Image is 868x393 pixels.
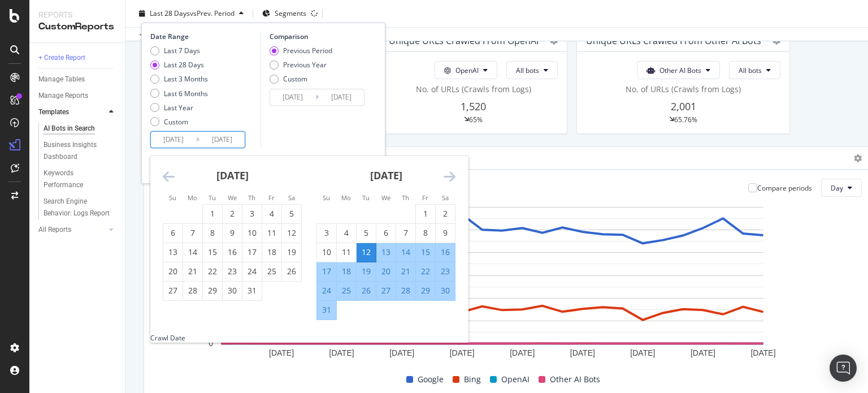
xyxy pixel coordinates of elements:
[691,348,715,357] text: [DATE]
[223,223,242,243] td: Choose Wednesday, July 9, 2025 as your check-in date. It’s available.
[183,227,202,239] div: 7
[436,285,455,296] div: 30
[436,223,455,243] td: Choose Saturday, August 9, 2025 as your check-in date. It’s available.
[270,74,332,84] div: Custom
[150,117,208,127] div: Custom
[450,348,475,357] text: [DATE]
[203,243,223,262] td: Choose Tuesday, July 15, 2025 as your check-in date. It’s available.
[258,5,311,23] button: Segments
[183,285,202,296] div: 28
[317,304,336,316] div: 31
[183,223,203,243] td: Choose Monday, July 7, 2025 as your check-in date. It’s available.
[576,29,790,137] div: Unique URLs Crawled from Other AI BotsOther AI BotsAll botsNo. of URLs (Crawls from Logs)2,00165.76%
[357,227,376,239] div: 5
[381,193,390,202] small: We
[203,281,223,300] td: Choose Tuesday, July 29, 2025 as your check-in date. It’s available.
[323,193,330,202] small: Su
[223,227,242,239] div: 9
[506,61,558,79] button: All bots
[270,46,332,55] div: Previous Period
[262,223,282,243] td: Choose Friday, July 11, 2025 as your check-in date. It’s available.
[282,243,302,262] td: Choose Saturday, July 19, 2025 as your check-in date. It’s available.
[337,247,356,258] div: 11
[357,262,376,281] td: Selected. Tuesday, August 19, 2025
[38,224,106,236] a: All Reports
[376,243,396,262] td: Selected. Wednesday, August 13, 2025
[242,204,262,223] td: Choose Thursday, July 3, 2025 as your check-in date. It’s available.
[223,262,242,281] td: Choose Wednesday, July 23, 2025 as your check-in date. It’s available.
[38,52,117,64] a: + Create Report
[183,281,203,300] td: Choose Monday, July 28, 2025 as your check-in date. It’s available.
[163,223,183,243] td: Choose Sunday, July 6, 2025 as your check-in date. It’s available.
[163,281,183,300] td: Choose Sunday, July 27, 2025 as your check-in date. It’s available.
[163,170,175,184] div: Move backward to switch to the previous month.
[317,266,336,277] div: 17
[317,262,337,281] td: Selected. Sunday, August 17, 2025
[282,247,301,258] div: 19
[164,117,188,127] div: Custom
[38,9,116,20] div: Reports
[183,266,202,277] div: 21
[228,193,237,202] small: We
[203,208,222,219] div: 1
[757,183,812,193] div: Compare periods
[357,285,376,296] div: 26
[317,243,337,262] td: Choose Sunday, August 10, 2025 as your check-in date. It’s available.
[319,89,364,105] input: End Date
[396,227,415,239] div: 7
[150,74,208,84] div: Last 3 Months
[337,223,357,243] td: Choose Monday, August 4, 2025 as your check-in date. It’s available.
[203,204,223,223] td: Choose Tuesday, July 1, 2025 as your check-in date. It’s available.
[501,373,530,386] span: OpenAI
[362,193,370,202] small: Tu
[183,243,203,262] td: Choose Monday, July 14, 2025 as your check-in date. It’s available.
[435,61,497,79] button: OpenAI
[153,201,831,373] svg: A chart.
[337,281,357,300] td: Selected. Monday, August 25, 2025
[288,193,295,202] small: Sa
[436,227,455,239] div: 9
[223,204,242,223] td: Choose Wednesday, July 2, 2025 as your check-in date. It’s available.
[671,100,696,113] span: 2,001
[282,204,302,223] td: Choose Saturday, July 5, 2025 as your check-in date. It’s available.
[283,60,327,70] div: Previous Year
[396,247,415,258] div: 14
[416,243,436,262] td: Selected. Friday, August 15, 2025
[396,285,415,296] div: 28
[831,183,843,193] span: Day
[516,66,539,75] span: All bots
[209,193,216,202] small: Tu
[248,193,255,202] small: Th
[203,262,223,281] td: Choose Tuesday, July 22, 2025 as your check-in date. It’s available.
[337,243,357,262] td: Choose Monday, August 11, 2025 as your check-in date. It’s available.
[461,100,486,113] span: 1,520
[282,208,301,219] div: 5
[163,227,183,239] div: 6
[396,262,416,281] td: Selected. Thursday, August 21, 2025
[416,204,436,223] td: Choose Friday, August 1, 2025 as your check-in date. It’s available.
[357,266,376,277] div: 19
[150,103,208,113] div: Last Year
[418,373,444,386] span: Google
[416,227,435,239] div: 8
[416,247,435,258] div: 15
[44,167,117,191] a: Keywords Performance
[637,61,720,79] button: Other AI Bots
[436,243,455,262] td: Selected. Saturday, August 16, 2025
[402,193,409,202] small: Th
[38,20,116,33] div: CustomReports
[164,103,193,113] div: Last Year
[151,132,196,148] input: Start Date
[262,208,281,219] div: 4
[270,60,332,70] div: Previous Year
[134,5,248,23] button: Last 28 DaysvsPrev. Period
[416,281,436,300] td: Selected. Friday, August 29, 2025
[337,285,356,296] div: 25
[357,223,376,243] td: Choose Tuesday, August 5, 2025 as your check-in date. It’s available.
[262,262,282,281] td: Choose Friday, July 25, 2025 as your check-in date. It’s available.
[416,262,436,281] td: Selected. Friday, August 22, 2025
[44,196,110,219] div: Search Engine Behavior: Logs Report
[38,106,69,118] div: Templates
[190,8,235,18] span: vs Prev. Period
